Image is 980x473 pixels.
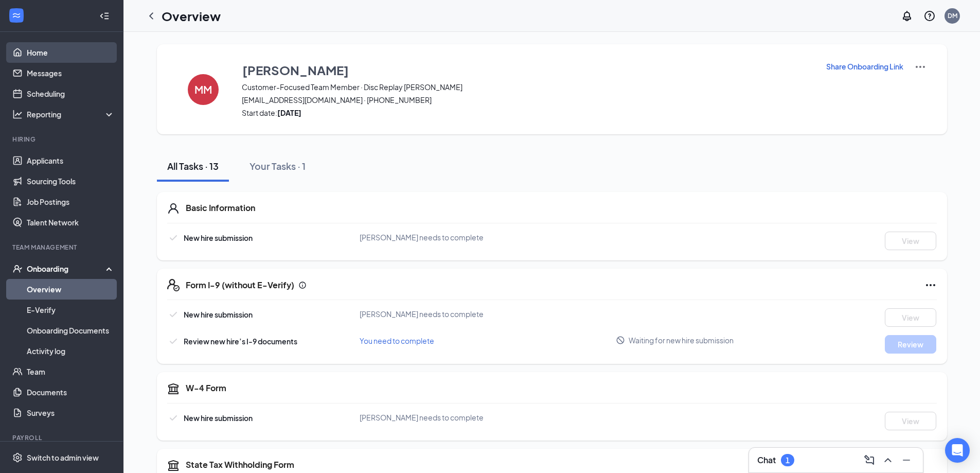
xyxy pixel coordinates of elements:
[167,459,180,471] svg: TaxGovernmentIcon
[27,191,115,212] a: Job Postings
[162,7,221,25] h1: Overview
[826,61,903,72] p: Share Onboarding Link
[242,61,813,79] button: [PERSON_NAME]
[885,412,936,430] button: View
[99,11,110,21] svg: Collapse
[184,413,253,423] span: New hire submission
[167,232,180,244] svg: Checkmark
[27,402,115,423] a: Surveys
[167,279,180,291] svg: FormI9EVerifyIcon
[12,135,113,144] div: Hiring
[360,413,484,422] span: [PERSON_NAME] needs to complete
[145,10,157,22] svg: ChevronLeft
[12,109,23,119] svg: Analysis
[27,341,115,361] a: Activity log
[27,452,99,463] div: Switch to admin view
[12,243,113,252] div: Team Management
[167,335,180,347] svg: Checkmark
[250,160,306,172] div: Your Tasks · 1
[882,454,894,466] svg: ChevronUp
[360,233,484,242] span: [PERSON_NAME] needs to complete
[900,454,913,466] svg: Minimize
[186,382,226,394] h5: W-4 Form
[898,452,915,468] button: Minimize
[885,308,936,327] button: View
[27,171,115,191] a: Sourcing Tools
[12,452,23,463] svg: Settings
[242,95,813,105] span: [EMAIL_ADDRESS][DOMAIN_NAME] · [PHONE_NUMBER]
[880,452,896,468] button: ChevronUp
[27,83,115,104] a: Scheduling
[242,82,813,92] span: Customer-Focused Team Member · Disc Replay [PERSON_NAME]
[184,310,253,319] span: New hire submission
[177,61,229,118] button: MM
[27,212,115,233] a: Talent Network
[360,309,484,319] span: [PERSON_NAME] needs to complete
[167,160,219,172] div: All Tasks · 13
[167,308,180,321] svg: Checkmark
[616,336,625,345] svg: Blocked
[298,281,307,289] svg: Info
[861,452,878,468] button: ComposeMessage
[167,412,180,424] svg: Checkmark
[924,279,937,291] svg: Ellipses
[242,61,349,79] h3: [PERSON_NAME]
[360,336,434,345] span: You need to complete
[167,382,180,395] svg: TaxGovernmentIcon
[12,264,23,274] svg: UserCheck
[186,459,294,470] h5: State Tax Withholding Form
[27,279,115,300] a: Overview
[194,86,212,93] h4: MM
[885,232,936,250] button: View
[885,335,936,354] button: Review
[186,202,255,214] h5: Basic Information
[945,438,970,463] div: Open Intercom Messenger
[786,456,790,465] div: 1
[948,11,957,20] div: DM
[863,454,876,466] svg: ComposeMessage
[27,320,115,341] a: Onboarding Documents
[629,335,734,345] span: Waiting for new hire submission
[27,63,115,83] a: Messages
[186,279,294,291] h5: Form I-9 (without E-Verify)
[11,10,22,21] svg: WorkstreamLogo
[12,433,113,442] div: Payroll
[184,233,253,242] span: New hire submission
[27,264,106,274] div: Onboarding
[757,454,776,466] h3: Chat
[184,337,297,346] span: Review new hire’s I-9 documents
[901,10,913,22] svg: Notifications
[167,202,180,215] svg: User
[27,382,115,402] a: Documents
[27,361,115,382] a: Team
[27,42,115,63] a: Home
[242,108,813,118] span: Start date:
[923,10,936,22] svg: QuestionInfo
[914,61,926,73] img: More Actions
[277,108,301,117] strong: [DATE]
[27,150,115,171] a: Applicants
[27,300,115,320] a: E-Verify
[826,61,904,72] button: Share Onboarding Link
[27,109,115,119] div: Reporting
